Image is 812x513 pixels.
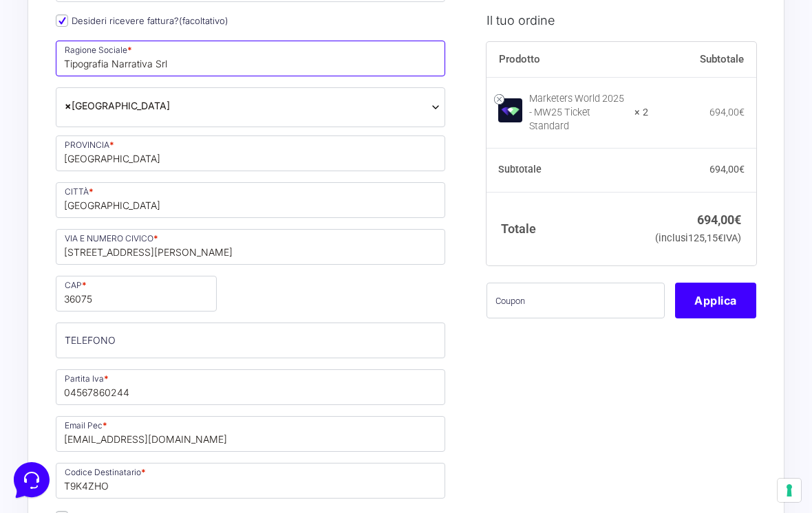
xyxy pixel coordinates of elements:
th: Totale [487,192,649,265]
iframe: Customerly Messenger Launcher [11,459,52,501]
span: Trova una risposta [22,171,107,182]
small: (inclusi IVA) [655,232,741,244]
button: Applica [675,283,756,318]
span: (facoltativo) [179,15,228,26]
img: Marketers World 2025 - MW25 Ticket Standard [498,98,522,122]
p: Messaggi [119,406,156,418]
span: Italia [56,87,445,127]
input: Cerca un articolo... [31,200,225,214]
p: Aiuto [212,406,232,418]
a: Apri Centro Assistenza [147,171,253,182]
span: € [734,212,741,226]
bdi: 694,00 [709,164,745,175]
input: CITTÀ * [56,182,445,218]
button: Messaggi [96,386,180,418]
button: Inizia una conversazione [22,116,253,143]
bdi: 694,00 [697,212,741,226]
input: Email Pec * [56,416,445,452]
th: Subtotale [648,41,756,77]
img: dark [22,77,50,105]
img: dark [44,77,72,105]
span: Italia [65,98,436,113]
h3: Il tuo ordine [487,10,756,29]
input: VIA E NUMERO CIVICO * [56,229,445,265]
button: Home [11,386,96,418]
span: € [718,232,723,244]
input: Inserisci soltanto il numero di Partita IVA senza prefisso IT * [56,369,445,405]
div: Marketers World 2025 - MW25 Ticket Standard [529,91,626,133]
bdi: 694,00 [709,106,745,117]
span: Inizia una conversazione [89,124,203,135]
span: × [65,98,72,113]
span: € [739,106,745,117]
input: Codice Destinatario * [56,463,445,499]
p: Home [41,406,65,418]
input: Desideri ricevere fattura?(facoltativo) [56,14,68,27]
img: dark [66,77,94,105]
strong: × 2 [634,105,648,119]
label: Desideri ricevere fattura? [56,15,228,26]
input: Coupon [487,283,665,318]
button: Le tue preferenze relative al consenso per le tecnologie di tracciamento [778,479,801,502]
input: TELEFONO [56,323,445,358]
button: Aiuto [180,386,264,418]
input: CAP * [56,276,217,312]
span: 125,15 [688,232,723,244]
span: € [739,164,745,175]
h2: Ciao da Marketers 👋 [11,11,231,33]
th: Prodotto [487,41,649,77]
input: PROVINCIA * [56,135,445,171]
th: Subtotale [487,148,649,192]
span: Le tue conversazioni [22,55,117,66]
input: Ragione Sociale * [56,41,445,76]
